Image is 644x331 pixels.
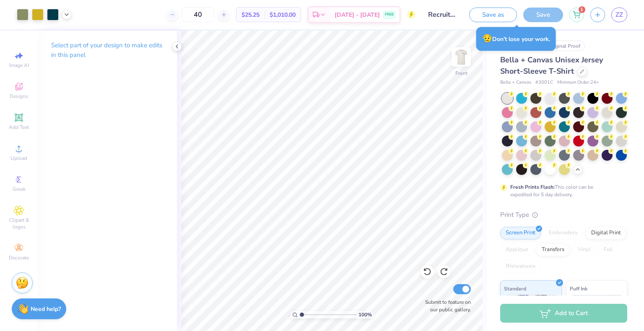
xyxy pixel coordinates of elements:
span: Upload [10,155,27,162]
div: Digital Print [586,227,626,239]
span: Bella + Canvas [500,79,531,86]
div: Don’t lose your work. [476,27,556,51]
span: 😥 [482,33,492,44]
span: ZZ [615,10,623,20]
strong: Fresh Prints Flash: [510,184,555,190]
span: Clipart & logos [4,217,34,230]
span: 1 [579,6,585,13]
span: Decorate [9,254,29,261]
div: Front [455,69,467,77]
span: 100 % [358,311,372,318]
span: Designs [10,93,28,100]
span: $25.25 [241,10,260,19]
div: Rhinestones [500,260,541,273]
span: # 3001C [535,79,553,86]
label: Submit to feature on our public gallery. [421,298,471,313]
span: $1,010.00 [270,10,296,19]
input: Untitled Design [422,6,463,23]
span: Greek [13,186,26,192]
span: Puff Ink [570,284,587,293]
div: This color can be expedited for 5 day delivery. [510,183,613,198]
span: Standard [504,284,526,293]
div: Applique [500,244,534,256]
span: Image AI [9,62,29,69]
input: – – [182,7,214,22]
div: Vinyl [572,244,596,256]
div: Original Proof [538,41,585,51]
div: Screen Print [500,227,541,239]
strong: Need help? [31,305,61,313]
span: Bella + Canvas Unisex Jersey Short-Sleeve T-Shirt [500,55,603,76]
div: Foil [598,244,618,256]
span: FREE [385,12,394,18]
img: Front [453,49,470,65]
div: Print Type [500,210,627,220]
div: Embroidery [543,227,583,239]
button: Save as [469,8,517,22]
span: [DATE] - [DATE] [335,10,380,19]
span: Minimum Order: 24 + [557,79,599,86]
a: ZZ [611,8,627,22]
span: Add Text [9,124,29,131]
p: Select part of your design to make edits in this panel [51,41,164,60]
div: Transfers [536,244,570,256]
